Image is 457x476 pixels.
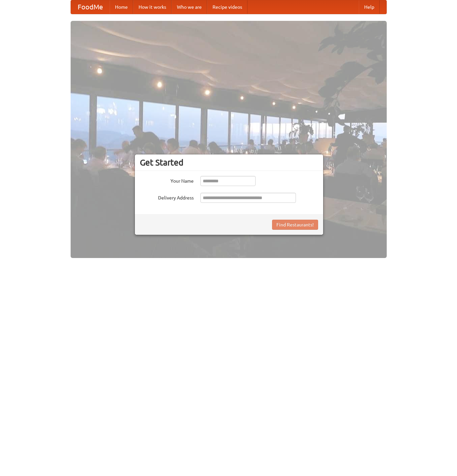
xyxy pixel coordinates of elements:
[140,157,318,168] h3: Get Started
[110,0,133,14] a: Home
[140,176,194,184] label: Your Name
[71,0,110,14] a: FoodMe
[207,0,247,14] a: Recipe videos
[172,0,207,14] a: Who we are
[359,0,380,14] a: Help
[272,220,318,230] button: Find Restaurants!
[140,193,194,201] label: Delivery Address
[133,0,172,14] a: How it works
